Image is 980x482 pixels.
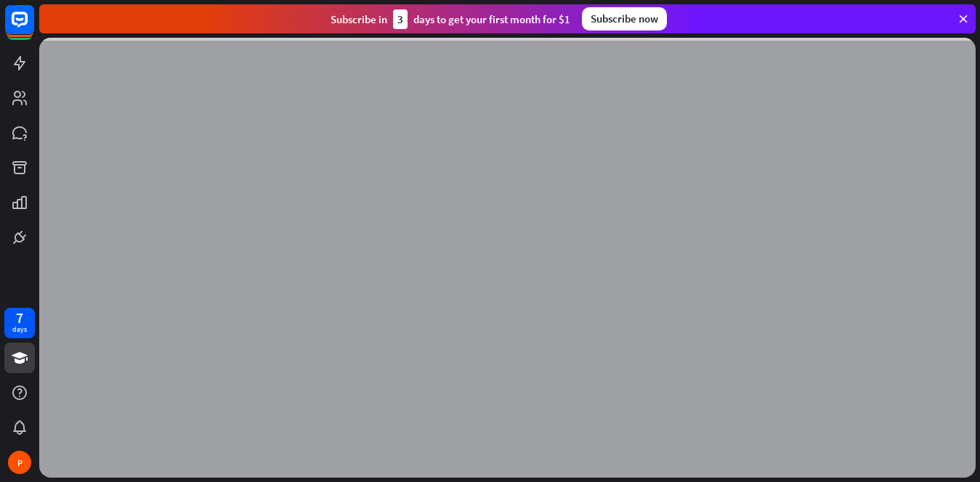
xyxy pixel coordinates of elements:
a: 7 days [4,308,35,338]
div: days [12,324,27,335]
div: Subscribe in days to get your first month for $1 [331,9,570,29]
div: Subscribe now [582,7,667,30]
div: P [8,451,31,474]
div: 3 [393,9,408,29]
div: 7 [16,311,23,324]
